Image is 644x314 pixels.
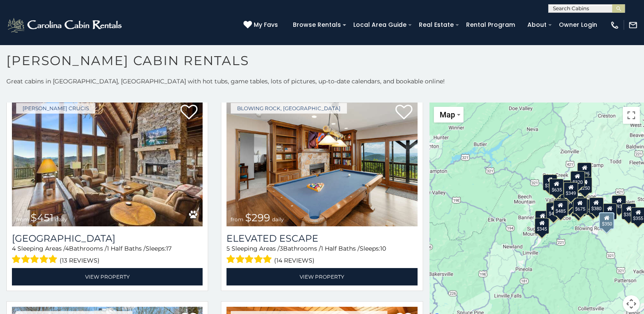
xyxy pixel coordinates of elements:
[555,189,570,205] div: $410
[31,211,54,224] span: $451
[16,103,95,114] a: [PERSON_NAME] Crucis
[462,18,519,31] a: Rental Program
[621,203,636,219] div: $355
[612,195,626,211] div: $930
[6,17,124,34] img: White-1-2.png
[535,218,549,234] div: $345
[572,195,587,211] div: $395
[272,216,284,223] span: daily
[535,211,550,227] div: $375
[55,216,67,223] span: daily
[65,245,69,252] span: 4
[553,200,568,216] div: $485
[274,255,315,266] span: (14 reviews)
[107,245,146,252] span: 1 Half Baths /
[280,245,283,252] span: 3
[523,18,551,31] a: About
[12,99,203,226] img: Cucumber Tree Lodge
[561,180,576,196] div: $565
[440,110,455,119] span: Map
[12,233,203,244] h3: Cucumber Tree Lodge
[546,202,561,218] div: $400
[289,18,345,31] a: Browse Rentals
[554,198,569,214] div: $395
[226,99,417,226] img: Elevated Escape
[16,216,29,223] span: from
[586,199,600,215] div: $299
[570,171,584,187] div: $320
[555,18,601,31] a: Owner Login
[166,245,172,252] span: 17
[231,103,347,114] a: Blowing Rock, [GEOGRAPHIC_DATA]
[226,233,417,244] a: Elevated Escape
[589,197,603,213] div: $380
[571,200,586,216] div: $315
[349,18,411,31] a: Local Area Guide
[245,211,270,224] span: $299
[231,216,243,223] span: from
[243,20,280,30] a: My Favs
[12,245,16,252] span: 4
[254,20,278,29] span: My Favs
[577,162,592,178] div: $525
[380,245,386,252] span: 10
[226,99,417,226] a: Elevated Escape from $299 daily
[321,245,360,252] span: 1 Half Baths /
[12,244,203,266] div: Sleeping Areas / Bathrooms / Sleeps:
[578,177,592,193] div: $250
[564,182,578,198] div: $349
[60,255,100,266] span: (13 reviews)
[562,195,577,211] div: $225
[549,179,564,195] div: $635
[226,268,417,285] a: View Property
[12,233,203,244] a: [GEOGRAPHIC_DATA]
[226,244,417,266] div: Sleeping Areas / Bathrooms / Sleeps:
[12,268,203,285] a: View Property
[602,203,617,220] div: $299
[573,197,587,214] div: $675
[610,20,619,30] img: phone-regular-white.png
[628,20,638,30] img: mail-regular-white.png
[623,295,640,312] button: Map camera controls
[226,245,230,252] span: 5
[180,104,197,122] a: Add to favorites
[12,99,203,226] a: Cucumber Tree Lodge from $451 daily
[434,107,464,123] button: Change map style
[599,212,614,229] div: $350
[623,107,640,124] button: Toggle fullscreen view
[395,104,412,122] a: Add to favorites
[415,18,458,31] a: Real Estate
[543,174,557,190] div: $305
